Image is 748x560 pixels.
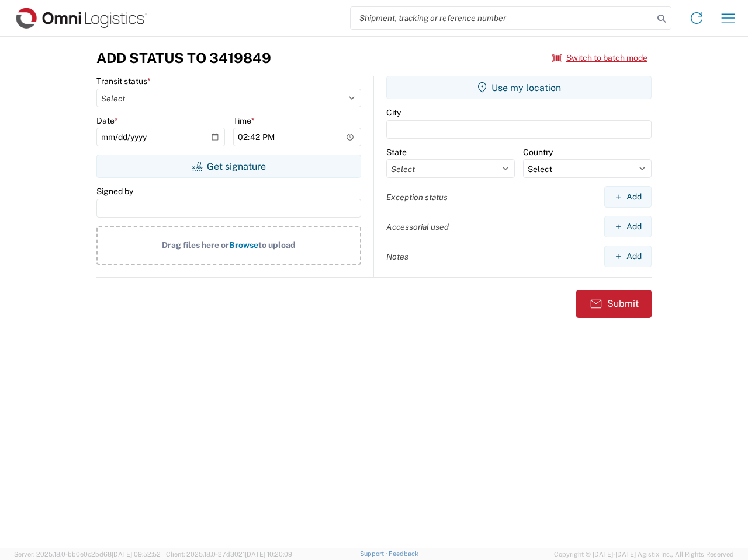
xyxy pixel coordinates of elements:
[229,240,258,250] span: Browse
[386,251,408,262] label: Notes
[96,116,118,126] label: Date
[389,550,418,557] a: Feedback
[386,76,652,99] button: Use my location
[576,290,652,318] button: Submit
[14,551,161,558] span: Server: 2025.18.0-bb0e0c2bd68
[162,240,229,250] span: Drag files here or
[554,549,734,559] span: Copyright © [DATE]-[DATE] Agistix Inc., All Rights Reserved
[523,147,553,157] label: Country
[258,240,296,250] span: to upload
[604,186,652,208] button: Add
[552,48,647,68] button: Switch to batch mode
[351,7,653,29] input: Shipment, tracking or reference number
[386,192,448,202] label: Exception status
[96,186,133,197] label: Signed by
[604,246,652,267] button: Add
[112,551,161,558] span: [DATE] 09:52:52
[233,116,255,126] label: Time
[245,551,292,558] span: [DATE] 10:20:09
[96,155,361,178] button: Get signature
[360,550,389,557] a: Support
[96,76,151,86] label: Transit status
[96,50,271,66] h3: Add Status to 3419849
[386,222,449,232] label: Accessorial used
[166,551,292,558] span: Client: 2025.18.0-27d3021
[386,147,407,157] label: State
[386,107,401,118] label: City
[604,216,652,237] button: Add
